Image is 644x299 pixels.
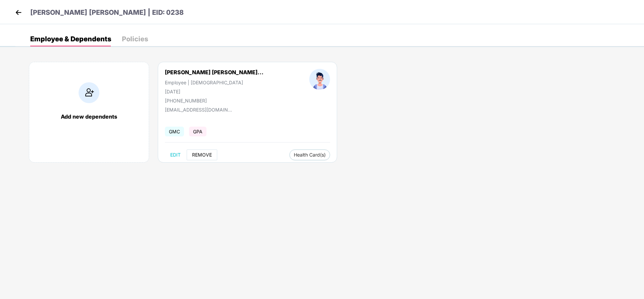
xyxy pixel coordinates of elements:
span: REMOVE [192,152,212,158]
div: [DATE] [165,89,264,94]
span: GPA [189,127,206,136]
div: [PERSON_NAME] [PERSON_NAME]... [165,69,264,76]
p: [PERSON_NAME] [PERSON_NAME] | EID: 0238 [30,7,184,18]
div: Employee | [DEMOGRAPHIC_DATA] [165,80,264,85]
button: REMOVE [187,149,217,160]
span: GMC [165,127,184,136]
button: EDIT [165,149,186,160]
img: addIcon [79,82,99,103]
img: profileImage [309,69,330,90]
img: back [13,7,24,17]
div: [PHONE_NUMBER] [165,98,264,103]
div: Employee & Dependents [30,36,111,42]
button: Health Card(s) [289,149,330,160]
div: Add new dependents [36,113,142,120]
div: [EMAIL_ADDRESS][DOMAIN_NAME] [165,107,232,113]
div: Policies [122,36,148,42]
span: Health Card(s) [294,153,326,157]
span: EDIT [170,152,181,158]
